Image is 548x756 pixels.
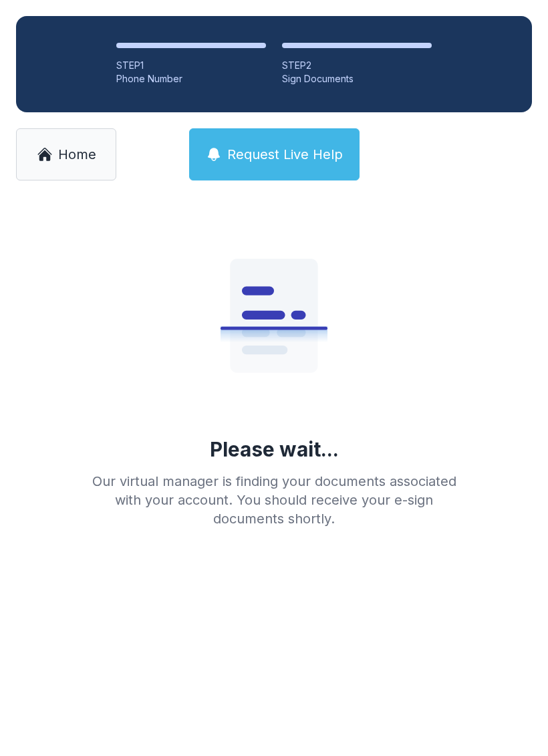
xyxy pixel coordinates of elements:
div: Sign Documents [282,72,432,86]
div: Please wait... [210,437,339,461]
div: STEP 1 [116,59,266,72]
div: Our virtual manager is finding your documents associated with your account. You should receive yo... [82,472,466,528]
div: Phone Number [116,72,266,86]
span: Home [58,145,96,164]
span: Request Live Help [227,145,343,164]
div: STEP 2 [282,59,432,72]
